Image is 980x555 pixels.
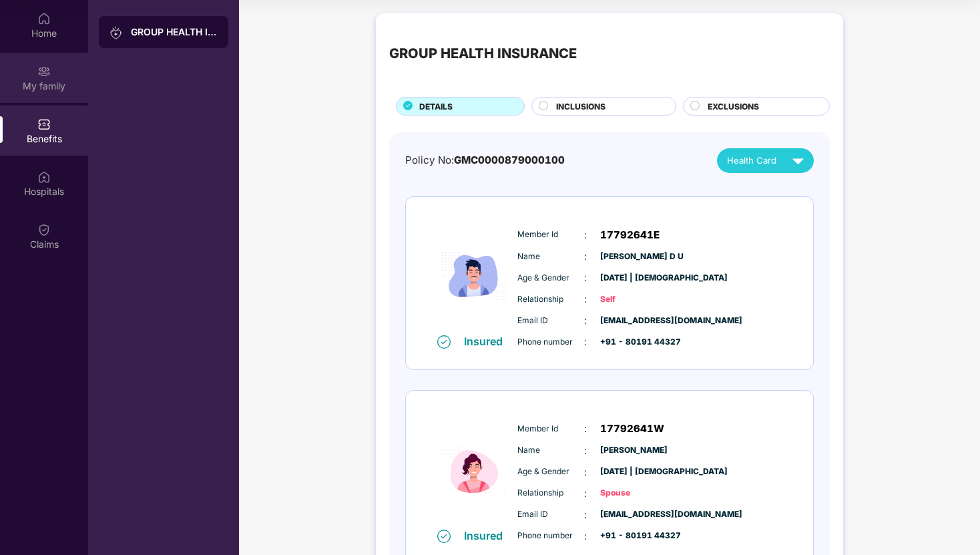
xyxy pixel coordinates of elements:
[708,100,759,113] span: EXCLUSIONS
[584,465,587,480] span: :
[584,228,587,242] span: :
[556,100,605,113] span: INCLUSIONS
[517,487,584,500] span: Relationship
[600,250,667,263] span: [PERSON_NAME] D U
[517,293,584,306] span: Relationship
[517,228,584,241] span: Member Id
[109,26,123,39] img: svg+xml;base64,PHN2ZyB3aWR0aD0iMjAiIGhlaWdodD0iMjAiIHZpZXdCb3g9IjAgMCAyMCAyMCIgZmlsbD0ibm9uZSIgeG...
[584,292,587,307] span: :
[434,412,514,528] img: icon
[37,170,51,184] img: svg+xml;base64,PHN2ZyBpZD0iSG9zcGl0YWxzIiB4bWxucz0iaHR0cDovL3d3dy53My5vcmcvMjAwMC9zdmciIHdpZHRoPS...
[584,335,587,349] span: :
[131,25,218,39] div: GROUP HEALTH INSURANCE
[517,466,584,478] span: Age & Gender
[584,443,587,458] span: :
[517,530,584,542] span: Phone number
[37,12,51,25] img: svg+xml;base64,PHN2ZyBpZD0iSG9tZSIgeG1sbnM9Imh0dHA6Ly93d3cudzMub3JnLzIwMDAvc3ZnIiB3aWR0aD0iMjAiIG...
[600,530,667,542] span: +91 - 80191 44327
[727,154,776,168] span: Health Card
[464,335,511,348] div: Insured
[584,508,587,522] span: :
[37,65,51,78] img: svg+xml;base64,PHN2ZyB3aWR0aD0iMjAiIGhlaWdodD0iMjAiIHZpZXdCb3g9IjAgMCAyMCAyMCIgZmlsbD0ibm9uZSIgeG...
[600,444,667,457] span: [PERSON_NAME]
[584,270,587,285] span: :
[517,272,584,285] span: Age & Gender
[517,315,584,327] span: Email ID
[434,218,514,334] img: icon
[389,43,577,64] div: GROUP HEALTH INSURANCE
[600,421,664,437] span: 17792641W
[584,313,587,328] span: :
[600,487,667,500] span: Spouse
[600,227,660,243] span: 17792641E
[37,223,51,236] img: svg+xml;base64,PHN2ZyBpZD0iQ2xhaW0iIHhtbG5zPSJodHRwOi8vd3d3LnczLm9yZy8yMDAwL3N2ZyIgd2lkdGg9IjIwIi...
[584,486,587,501] span: :
[517,444,584,457] span: Name
[517,508,584,521] span: Email ID
[717,148,814,173] button: Health Card
[600,272,667,285] span: [DATE] | [DEMOGRAPHIC_DATA]
[600,466,667,478] span: [DATE] | [DEMOGRAPHIC_DATA]
[464,529,511,542] div: Insured
[454,154,565,166] span: GMC0000879000100
[437,335,451,349] img: svg+xml;base64,PHN2ZyB4bWxucz0iaHR0cDovL3d3dy53My5vcmcvMjAwMC9zdmciIHdpZHRoPSIxNiIgaGVpZ2h0PSIxNi...
[786,149,810,172] img: svg+xml;base64,PHN2ZyB4bWxucz0iaHR0cDovL3d3dy53My5vcmcvMjAwMC9zdmciIHZpZXdCb3g9IjAgMCAyNCAyNCIgd2...
[584,421,587,436] span: :
[600,336,667,349] span: +91 - 80191 44327
[517,336,584,349] span: Phone number
[517,423,584,435] span: Member Id
[437,530,451,543] img: svg+xml;base64,PHN2ZyB4bWxucz0iaHR0cDovL3d3dy53My5vcmcvMjAwMC9zdmciIHdpZHRoPSIxNiIgaGVpZ2h0PSIxNi...
[517,250,584,263] span: Name
[419,100,453,113] span: DETAILS
[584,529,587,544] span: :
[600,508,667,521] span: [EMAIL_ADDRESS][DOMAIN_NAME]
[584,249,587,264] span: :
[37,118,51,131] img: svg+xml;base64,PHN2ZyBpZD0iQmVuZWZpdHMiIHhtbG5zPSJodHRwOi8vd3d3LnczLm9yZy8yMDAwL3N2ZyIgd2lkdGg9Ij...
[600,315,667,327] span: [EMAIL_ADDRESS][DOMAIN_NAME]
[405,152,565,168] div: Policy No:
[600,293,667,306] span: Self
